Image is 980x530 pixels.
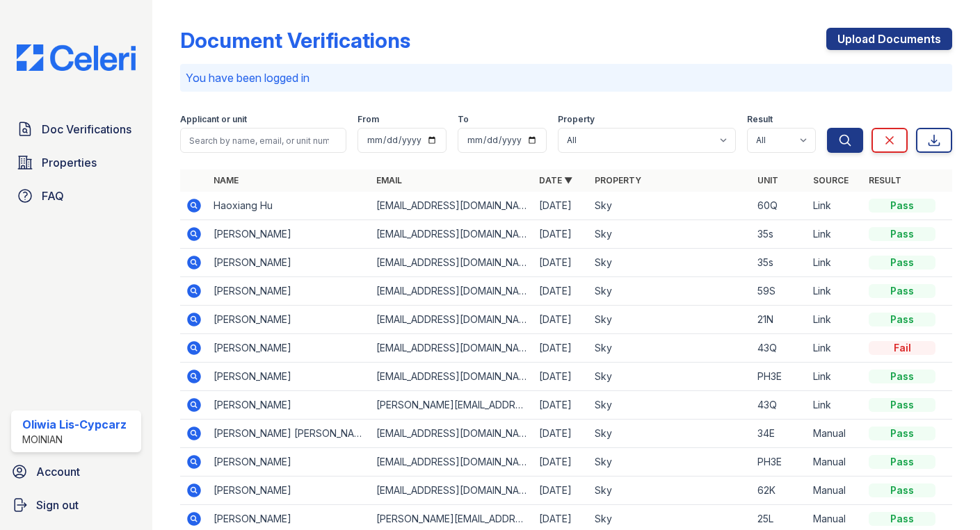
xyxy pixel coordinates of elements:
[371,192,533,220] td: [EMAIL_ADDRESS][DOMAIN_NAME]
[208,334,371,363] td: [PERSON_NAME]
[208,192,371,220] td: Haoxiang Hu
[371,448,533,477] td: [EMAIL_ADDRESS][DOMAIN_NAME]
[869,313,935,326] div: Pass
[208,363,371,391] td: [PERSON_NAME]
[869,455,935,469] div: Pass
[752,277,808,306] td: 59S
[589,249,752,277] td: Sky
[595,175,641,185] a: Property
[589,420,752,448] td: Sky
[22,433,127,447] div: Moinian
[6,491,147,519] a: Sign out
[36,497,79,513] span: Sign out
[752,448,808,477] td: PH3E
[558,114,595,125] label: Property
[180,28,410,53] div: Document Verifications
[208,420,371,448] td: [PERSON_NAME] [PERSON_NAME]
[589,306,752,334] td: Sky
[371,477,533,505] td: [EMAIL_ADDRESS][DOMAIN_NAME]
[808,477,863,505] td: Manual
[589,391,752,420] td: Sky
[752,477,808,505] td: 62K
[371,391,533,420] td: [PERSON_NAME][EMAIL_ADDRESS][DOMAIN_NAME]
[869,341,935,355] div: Fail
[589,334,752,363] td: Sky
[752,391,808,420] td: 43Q
[208,277,371,306] td: [PERSON_NAME]
[808,306,863,334] td: Link
[533,277,589,306] td: [DATE]
[208,391,371,420] td: [PERSON_NAME]
[533,420,589,448] td: [DATE]
[458,114,469,125] label: To
[808,220,863,249] td: Link
[42,188,64,204] span: FAQ
[747,114,773,125] label: Result
[752,192,808,220] td: 60Q
[533,391,589,420] td: [DATE]
[589,448,752,477] td: Sky
[180,114,247,125] label: Applicant or unit
[808,277,863,306] td: Link
[371,306,533,334] td: [EMAIL_ADDRESS][DOMAIN_NAME]
[36,463,80,480] span: Account
[42,154,97,171] span: Properties
[752,420,808,448] td: 34E
[11,182,141,210] a: FAQ
[208,448,371,477] td: [PERSON_NAME]
[371,420,533,448] td: [EMAIL_ADDRESS][DOMAIN_NAME]
[208,249,371,277] td: [PERSON_NAME]
[589,277,752,306] td: Sky
[6,458,147,486] a: Account
[11,149,141,176] a: Properties
[589,363,752,391] td: Sky
[533,448,589,477] td: [DATE]
[208,220,371,249] td: [PERSON_NAME]
[869,427,935,440] div: Pass
[808,363,863,391] td: Link
[11,115,141,143] a: Doc Verifications
[208,306,371,334] td: [PERSON_NAME]
[376,175,402,185] a: Email
[869,284,935,298] div: Pass
[752,249,808,277] td: 35s
[533,477,589,505] td: [DATE]
[589,192,752,220] td: Sky
[533,192,589,220] td: [DATE]
[808,334,863,363] td: Link
[533,334,589,363] td: [DATE]
[869,256,935,270] div: Pass
[808,391,863,420] td: Link
[589,220,752,249] td: Sky
[869,227,935,241] div: Pass
[869,512,935,526] div: Pass
[371,220,533,249] td: [EMAIL_ADDRESS][DOMAIN_NAME]
[869,199,935,213] div: Pass
[869,175,901,185] a: Result
[6,44,147,71] img: CE_Logo_Blue-a8612792a0a2168367f1c8372b55b34899dd931a85d93a1a3d3e32e68fde9ad4.png
[371,334,533,363] td: [EMAIL_ADDRESS][DOMAIN_NAME]
[533,363,589,391] td: [DATE]
[371,249,533,277] td: [EMAIL_ADDRESS][DOMAIN_NAME]
[757,175,778,185] a: Unit
[808,448,863,477] td: Manual
[533,249,589,277] td: [DATE]
[539,175,572,185] a: Date ▼
[371,277,533,306] td: [EMAIL_ADDRESS][DOMAIN_NAME]
[358,114,379,125] label: From
[808,192,863,220] td: Link
[208,477,371,505] td: [PERSON_NAME]
[42,121,131,138] span: Doc Verifications
[752,220,808,249] td: 35s
[869,370,935,383] div: Pass
[826,28,952,50] a: Upload Documents
[869,483,935,497] div: Pass
[808,249,863,277] td: Link
[752,306,808,334] td: 21N
[808,420,863,448] td: Manual
[813,175,849,185] a: Source
[869,398,935,412] div: Pass
[22,416,127,433] div: Oliwia Lis-Cypcarz
[533,220,589,249] td: [DATE]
